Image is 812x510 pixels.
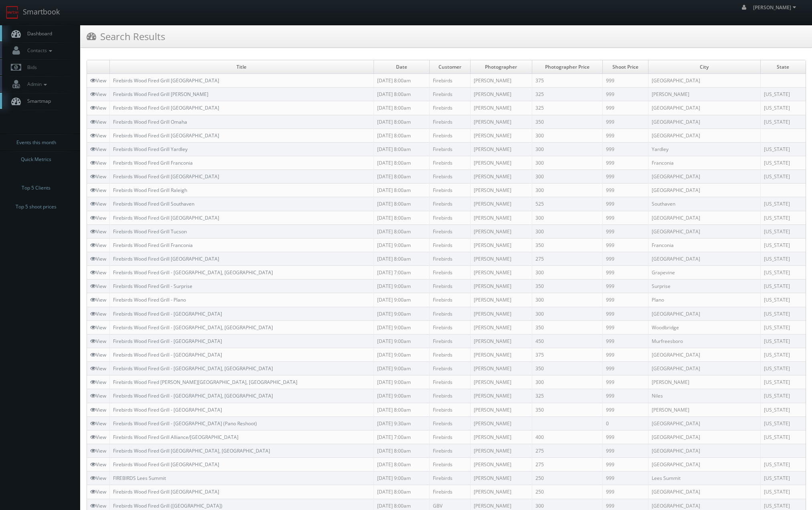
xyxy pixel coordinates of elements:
td: 999 [603,142,648,156]
td: [US_STATE] [760,320,806,334]
span: Bids [23,64,37,71]
td: [US_STATE] [760,416,806,430]
td: [GEOGRAPHIC_DATA] [648,485,760,499]
td: [PERSON_NAME] [471,320,532,334]
td: Customer [430,60,471,74]
td: [US_STATE] [760,485,806,499]
td: [PERSON_NAME] [471,471,532,485]
a: View [90,228,106,235]
a: Firebirds Wood Fired Grill [GEOGRAPHIC_DATA] [113,77,219,84]
td: 999 [603,307,648,320]
a: Firebirds Wood Fired Grill - [GEOGRAPHIC_DATA] (Pano Reshoot) [113,420,257,427]
td: 999 [603,375,648,389]
td: [PERSON_NAME] [471,88,532,101]
a: View [90,269,106,276]
td: [US_STATE] [760,238,806,252]
td: Firebirds [430,88,471,101]
span: Top 5 Clients [22,184,50,192]
td: 300 [532,307,603,320]
td: Firebirds [430,266,471,279]
a: Firebirds Wood Fired Grill [GEOGRAPHIC_DATA] [113,214,219,221]
td: Title [110,60,374,74]
td: Photographer Price [532,60,603,74]
a: Firebirds Wood Fired Grill - [GEOGRAPHIC_DATA], [GEOGRAPHIC_DATA] [113,365,273,372]
td: 999 [603,403,648,416]
span: Quick Metrics [21,155,51,163]
a: View [90,77,106,84]
td: [DATE] 8:00am [374,458,429,471]
td: Firebirds [430,197,471,211]
a: Firebirds Wood Fired Grill - Surprise [113,283,192,290]
td: 999 [603,88,648,101]
a: Firebirds Wood Fired [PERSON_NAME][GEOGRAPHIC_DATA], [GEOGRAPHIC_DATA] [113,379,297,386]
span: Admin [23,81,49,88]
td: 999 [603,348,648,361]
td: [GEOGRAPHIC_DATA] [648,458,760,471]
td: [PERSON_NAME] [471,156,532,169]
td: 250 [532,471,603,485]
a: View [90,283,106,290]
td: [PERSON_NAME] [471,129,532,142]
a: Firebirds Wood Fired Grill - [GEOGRAPHIC_DATA] [113,351,222,358]
a: Firebirds Wood Fired Grill [GEOGRAPHIC_DATA] [113,255,219,262]
td: 525 [532,197,603,211]
a: Firebirds Wood Fired Grill Franconia [113,242,193,249]
a: Firebirds Wood Fired Grill - [GEOGRAPHIC_DATA], [GEOGRAPHIC_DATA] [113,392,273,399]
td: Woodbridge [648,320,760,334]
td: [US_STATE] [760,224,806,238]
td: Firebirds [430,293,471,307]
td: Niles [648,389,760,403]
td: Firebirds [430,211,471,224]
a: Firebirds Wood Fired Grill Southaven [113,200,194,207]
td: Firebirds [430,403,471,416]
td: [US_STATE] [760,362,806,375]
td: 350 [532,238,603,252]
td: [US_STATE] [760,348,806,361]
td: [PERSON_NAME] [648,88,760,101]
td: [DATE] 8:00am [374,115,429,129]
td: 999 [603,320,648,334]
td: Firebirds [430,224,471,238]
td: [DATE] 8:00am [374,197,429,211]
td: [PERSON_NAME] [471,334,532,348]
td: [DATE] 9:00am [374,362,429,375]
td: [US_STATE] [760,307,806,320]
td: 325 [532,101,603,115]
td: [GEOGRAPHIC_DATA] [648,444,760,457]
a: View [90,310,106,317]
td: 999 [603,115,648,129]
span: Top 5 shoot prices [16,203,57,211]
a: View [90,146,106,153]
a: View [90,214,106,221]
td: [PERSON_NAME] [471,184,532,197]
td: [DATE] 9:00am [374,375,429,389]
td: [US_STATE] [760,211,806,224]
a: Firebirds Wood Fired Grill - [GEOGRAPHIC_DATA] [113,338,222,345]
td: 0 [603,416,648,430]
td: 275 [532,444,603,457]
td: [DATE] 9:00am [374,471,429,485]
td: Yardley [648,142,760,156]
a: View [90,488,106,495]
td: [DATE] 8:00am [374,252,429,265]
td: [US_STATE] [760,471,806,485]
td: [GEOGRAPHIC_DATA] [648,430,760,444]
td: [PERSON_NAME] [471,348,532,361]
td: [PERSON_NAME] [471,375,532,389]
a: View [90,104,106,111]
td: Photographer [471,60,532,74]
td: 300 [532,211,603,224]
td: Firebirds [430,74,471,88]
td: Firebirds [430,279,471,293]
td: [DATE] 7:00am [374,266,429,279]
td: 300 [532,142,603,156]
td: 275 [532,458,603,471]
td: 350 [532,403,603,416]
td: 999 [603,444,648,457]
td: [DATE] 8:00am [374,129,429,142]
a: Firebirds Wood Fired Grill Tucson [113,228,187,235]
td: Firebirds [430,129,471,142]
td: 999 [603,224,648,238]
td: [US_STATE] [760,115,806,129]
td: [PERSON_NAME] [471,444,532,457]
